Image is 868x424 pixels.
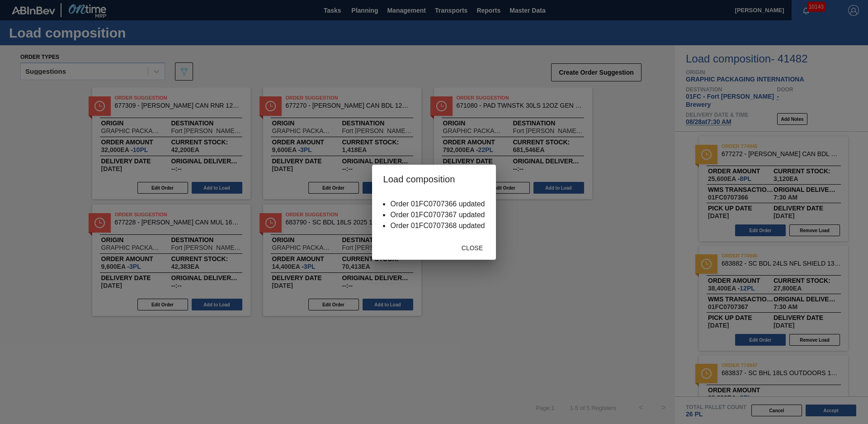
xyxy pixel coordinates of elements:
li: Order 01FC0707366 updated [390,200,485,208]
li: Order 01FC0707368 updated [390,222,485,230]
button: Close [453,240,492,256]
h2: Load composition [383,172,485,186]
li: Order 01FC0707367 updated [390,211,485,219]
span: Close [454,244,490,252]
